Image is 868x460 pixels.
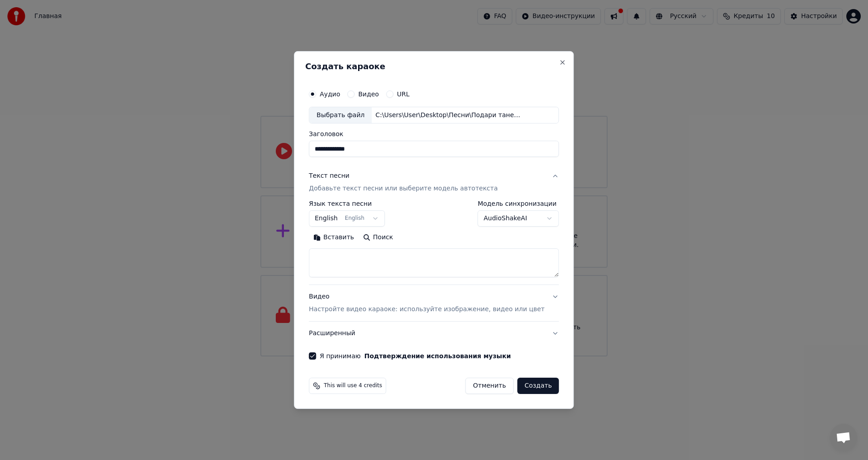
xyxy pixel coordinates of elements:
[324,382,382,389] span: This will use 4 credits
[309,201,559,285] div: Текст песниДобавьте текст песни или выберите модель автотекста
[478,201,559,207] label: Модель синхронизации
[305,62,562,71] h2: Создать караоке
[309,231,359,245] button: Вставить
[309,293,544,314] div: Видео
[397,91,410,97] label: URL
[358,91,379,97] label: Видео
[320,353,511,359] label: Я принимаю
[309,165,559,201] button: Текст песниДобавьте текст песни или выберите модель автотекста
[372,111,525,120] div: C:\Users\User\Desktop\Песни\Подари танец3.mp3
[517,378,559,394] button: Создать
[309,285,559,322] button: ВидеоНастройте видео караоке: используйте изображение, видео или цвет
[465,378,514,394] button: Отменить
[309,185,498,194] p: Добавьте текст песни или выберите модель автотекста
[359,231,397,245] button: Поиск
[309,172,349,181] div: Текст песни
[309,322,559,345] button: Расширенный
[309,201,385,207] label: Язык текста песни
[320,91,340,97] label: Аудио
[364,353,511,359] button: Я принимаю
[309,107,372,123] div: Выбрать файл
[309,131,559,138] label: Заголовок
[309,305,544,314] p: Настройте видео караоке: используйте изображение, видео или цвет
